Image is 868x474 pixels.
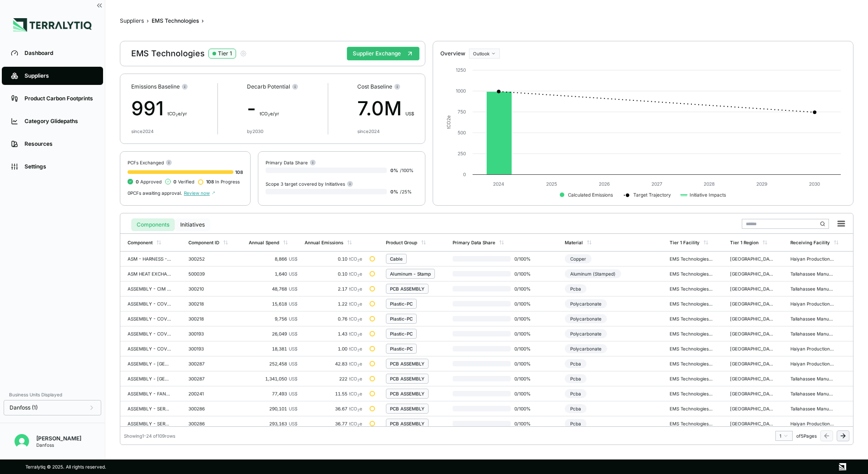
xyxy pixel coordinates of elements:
[260,111,279,116] span: t CO e/yr
[188,301,232,306] div: 300218
[128,240,153,245] div: Component
[128,406,171,411] div: ASSEMBLY - SERVICE ELECTRONICS VTX
[249,346,297,351] div: 18,381
[357,423,360,427] sub: 2
[349,361,362,366] span: tCO e
[305,316,363,321] div: 0.76
[565,314,607,323] div: Polycarbonate
[206,179,214,184] span: 108
[511,271,540,276] span: 0 / 100 %
[790,271,834,276] div: Tallahassee Manufacturing
[289,256,297,262] span: US$
[634,192,671,198] text: Target Trajectory
[349,391,362,396] span: tCO e
[469,49,500,59] button: Outlook
[730,301,774,306] div: [GEOGRAPHIC_DATA]
[249,240,279,245] div: Annual Spend
[249,391,297,396] div: 77,493
[790,406,834,411] div: Tallahassee Manufacturing
[25,118,94,125] div: Category Glidepaths
[511,376,540,381] span: 0 / 100 %
[790,361,834,366] div: Haiyan Production CNHX
[357,258,360,262] sub: 2
[565,374,587,383] div: Pcba
[670,301,713,306] div: EMS Technologies NA LLC - [GEOGRAPHIC_DATA]
[390,189,398,194] span: 0 %
[730,271,774,276] div: [GEOGRAPHIC_DATA]
[565,344,607,353] div: Polycarbonate
[128,159,243,166] div: PCFs Exchanged
[456,67,466,73] text: 1250
[136,179,162,184] span: Approved
[796,433,817,439] span: of 5 Pages
[266,159,316,166] div: Primary Data Share
[790,301,834,306] div: Haiyan Production CNHX
[289,316,297,321] span: US$
[357,288,360,292] sub: 2
[357,348,360,352] sub: 2
[651,181,662,187] text: 2027
[25,49,94,57] div: Dashboard
[305,256,363,262] div: 0.10
[390,391,424,396] div: PCB ASSEMBLY
[268,113,270,117] sub: 2
[730,361,774,366] div: [GEOGRAPHIC_DATA]
[289,331,297,336] span: US$
[131,128,153,134] div: since 2024
[349,301,362,306] span: tCO e
[128,190,182,196] span: 0 PCFs awaiting approval.
[565,299,607,308] div: Polycarbonate
[128,331,171,336] div: ASSEMBLY - COVER SERVICE ELECTRONICS
[349,316,362,321] span: tCO e
[565,419,587,428] div: Pcba
[289,361,297,366] span: US$
[357,363,360,367] sub: 2
[357,128,380,134] div: since 2024
[405,111,414,116] span: US$
[790,376,834,381] div: Tallahassee Manufacturing
[36,435,81,442] div: [PERSON_NAME]
[349,271,362,276] span: tCO e
[790,240,830,245] div: Receiving Facility
[218,50,232,57] div: Tier 1
[188,421,232,426] div: 300286
[390,286,424,291] div: PCB ASSEMBLY
[349,376,362,381] span: tCO e
[305,406,363,411] div: 36.67
[289,421,297,426] span: US$
[147,17,149,25] span: ›
[152,17,199,25] div: EMS Technologies
[390,168,398,173] span: 0 %
[305,376,363,381] div: 222
[670,240,700,245] div: Tier 1 Facility
[184,190,215,196] span: Review now
[790,316,834,321] div: Tallahassee Manufacturing
[670,376,713,381] div: EMS Technologies NA LLC - [GEOGRAPHIC_DATA]
[25,95,94,102] div: Product Carbon Footprints
[511,286,540,291] span: 0 / 100 %
[188,256,232,262] div: 300252
[730,240,759,245] div: Tier 1 Region
[440,50,465,57] div: Overview
[128,286,171,291] div: ASSEMBLY - CIM WITH ENCLOSURE
[446,115,451,129] text: tCO e
[249,271,297,276] div: 1,640
[25,72,94,79] div: Suppliers
[305,391,363,396] div: 11.55
[128,421,171,426] div: ASSEMBLY - SERVICE ELECTRONICS VTX
[565,359,587,368] div: Pcba
[511,256,540,262] span: 0 / 100 %
[10,404,38,411] span: Danfoss (1)
[565,240,583,245] div: Material
[25,163,94,170] div: Settings
[511,361,540,366] span: 0 / 100 %
[305,301,363,306] div: 1.22
[247,94,298,123] div: -
[730,406,774,411] div: [GEOGRAPHIC_DATA]
[266,180,353,187] div: Scope 3 target covered by Initiatives
[390,301,413,306] div: Plastic-PC
[390,331,413,336] div: Plastic-PC
[790,346,834,351] div: Haiyan Production CNHX
[400,189,412,194] span: / 25 %
[206,179,240,184] span: In Progress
